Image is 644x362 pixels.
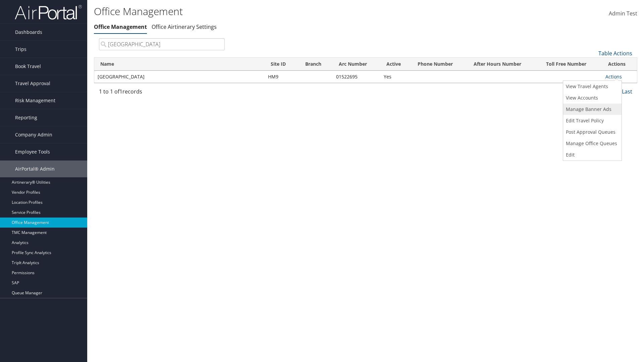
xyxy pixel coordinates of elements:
span: Dashboards [15,24,42,41]
a: View Travel Agents [563,81,620,92]
a: Edit [563,149,620,161]
th: Active: activate to sort column ascending [380,58,412,71]
span: Travel Approval [15,75,50,92]
span: Trips [15,41,26,58]
a: Admin Test [609,3,637,24]
th: Toll Free Number: activate to sort column ascending [540,58,602,71]
span: Risk Management [15,92,55,109]
a: Manage Banner Ads [563,104,620,115]
span: AirPortal® Admin [15,161,55,177]
span: Reporting [15,109,37,126]
td: HM9 [265,71,299,83]
h1: Office Management [94,4,456,18]
a: Manage Office Queues [563,138,620,149]
a: Actions [605,73,622,80]
a: Office Airtinerary Settings [152,23,217,31]
th: Name: activate to sort column ascending [94,58,265,71]
th: Arc Number: activate to sort column ascending [333,58,380,71]
td: [GEOGRAPHIC_DATA] [94,71,265,83]
span: Book Travel [15,58,41,75]
th: Branch: activate to sort column ascending [299,58,332,71]
th: Actions [602,58,637,71]
a: Last [622,88,632,95]
input: Search [99,38,225,50]
a: View Accounts [563,92,620,104]
th: Phone Number: activate to sort column ascending [412,58,468,71]
a: Edit Travel Policy [563,115,620,126]
span: Admin Test [609,10,637,17]
a: Office Management [94,23,147,31]
th: Site ID: activate to sort column ascending [265,58,299,71]
span: Company Admin [15,126,52,143]
td: Yes [380,71,412,83]
div: 1 to 1 of records [99,87,225,99]
span: Employee Tools [15,143,50,160]
a: Post Approval Queues [563,126,620,138]
img: airportal-logo.png [15,4,82,20]
th: After Hours Number: activate to sort column ascending [468,58,540,71]
a: Table Actions [598,50,632,57]
span: 1 [119,88,122,95]
td: 01522695 [333,71,380,83]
